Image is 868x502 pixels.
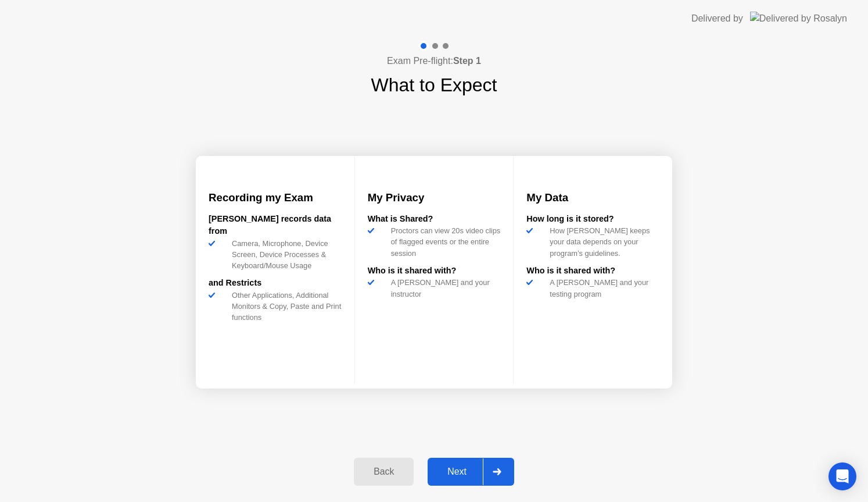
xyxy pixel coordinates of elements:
div: How [PERSON_NAME] keeps your data depends on your program’s guidelines. [545,225,659,259]
div: [PERSON_NAME] records data from [209,213,342,238]
h3: My Privacy [368,190,501,206]
div: Next [431,467,483,477]
h3: Recording my Exam [209,190,342,206]
div: Other Applications, Additional Monitors & Copy, Paste and Print functions [227,290,342,323]
button: Next [428,458,514,486]
button: Back [354,458,414,486]
div: Who is it shared with? [368,265,501,277]
div: Proctors can view 20s video clips of flagged events or the entire session [386,225,501,259]
div: Delivered by [691,12,743,26]
div: and Restricts [209,277,342,290]
b: Step 1 [453,56,481,66]
div: Camera, Microphone, Device Screen, Device Processes & Keyboard/Mouse Usage [227,238,342,272]
div: Open Intercom Messenger [828,462,856,490]
div: How long is it stored? [526,213,659,226]
div: A [PERSON_NAME] and your testing program [545,277,659,299]
h4: Exam Pre-flight: [387,54,481,68]
div: A [PERSON_NAME] and your instructor [386,277,501,299]
h3: My Data [526,190,659,206]
div: What is Shared? [368,213,501,226]
div: Who is it shared with? [526,265,659,277]
img: Delivered by Rosalyn [750,12,847,25]
h1: What to Expect [371,71,497,99]
div: Back [357,467,410,477]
